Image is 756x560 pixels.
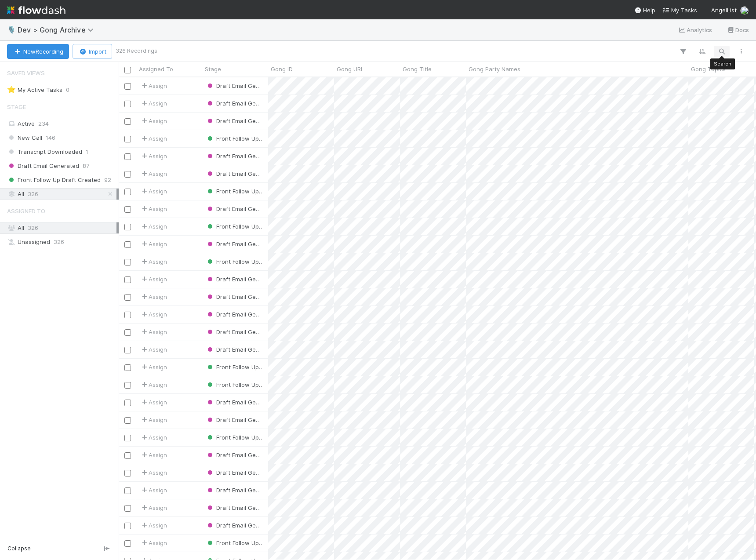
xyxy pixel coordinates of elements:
[662,6,697,15] a: My Tasks
[140,380,167,389] div: Assign
[403,65,432,73] span: Gong Title
[140,187,167,196] div: Assign
[206,538,264,547] div: Front Follow Up Draft Created
[124,241,131,248] input: Toggle Row Selected
[206,293,278,300] span: Draft Email Generated
[206,310,264,319] div: Draft Email Generated
[206,345,264,354] div: Draft Email Generated
[124,487,131,494] input: Toggle Row Selected
[140,503,167,512] span: Assign
[206,415,264,424] div: Draft Email Generated
[140,134,167,143] div: Assign
[206,311,278,318] span: Draft Email Generated
[139,65,173,73] span: Assigned To
[206,81,264,90] div: Draft Email Generated
[124,382,131,389] input: Toggle Row Selected
[206,117,278,124] span: Draft Email Generated
[711,7,737,14] span: AngelList
[124,364,131,371] input: Toggle Row Selected
[206,135,299,142] span: Front Follow Up Draft Created
[140,81,167,90] div: Assign
[7,236,116,247] div: Unassigned
[206,169,264,178] div: Draft Email Generated
[28,224,38,231] span: 326
[140,310,167,319] div: Assign
[140,345,167,354] span: Assign
[140,433,167,442] span: Assign
[140,222,167,231] span: Assign
[206,116,264,125] div: Draft Email Generated
[140,152,167,160] span: Assign
[7,3,65,18] img: logo-inverted-e16ddd16eac7371096b0.svg
[124,118,131,125] input: Toggle Row Selected
[140,327,167,336] span: Assign
[116,47,157,55] small: 326 Recordings
[206,240,278,247] span: Draft Email Generated
[140,415,167,424] div: Assign
[206,257,264,266] div: Front Follow Up Draft Created
[140,292,167,301] span: Assign
[7,98,26,116] span: Stage
[206,468,264,477] div: Draft Email Generated
[38,120,49,127] span: 234
[124,523,131,529] input: Toggle Row Selected
[206,152,264,160] div: Draft Email Generated
[206,363,264,371] div: Front Follow Up Draft Created
[206,276,278,283] span: Draft Email Generated
[140,116,167,125] div: Assign
[7,222,116,233] div: All
[140,451,167,459] span: Assign
[206,380,264,389] div: Front Follow Up Draft Created
[678,25,712,35] a: Analytics
[7,64,45,82] span: Saved Views
[206,398,264,407] div: Draft Email Generated
[140,521,167,530] span: Assign
[124,101,131,107] input: Toggle Row Selected
[104,175,111,185] span: 92
[206,451,278,458] span: Draft Email Generated
[124,171,131,178] input: Toggle Row Selected
[206,205,278,212] span: Draft Email Generated
[727,25,749,35] a: Docs
[140,538,167,547] div: Assign
[124,505,131,512] input: Toggle Row Selected
[469,65,520,73] span: Gong Party Names
[206,100,278,107] span: Draft Email Generated
[124,276,131,283] input: Toggle Row Selected
[206,258,299,265] span: Front Follow Up Draft Created
[140,257,167,266] div: Assign
[66,84,69,95] span: 0
[205,65,221,73] span: Stage
[206,416,278,423] span: Draft Email Generated
[140,275,167,284] span: Assign
[206,486,264,495] div: Draft Email Generated
[7,175,101,185] span: Front Follow Up Draft Created
[206,503,264,512] div: Draft Email Generated
[206,170,278,177] span: Draft Email Generated
[206,364,299,371] span: Front Follow Up Draft Created
[86,146,88,157] span: 1
[124,312,131,318] input: Toggle Row Selected
[206,188,299,195] span: Front Follow Up Draft Created
[206,328,278,335] span: Draft Email Generated
[206,504,278,511] span: Draft Email Generated
[124,540,131,547] input: Toggle Row Selected
[124,347,131,353] input: Toggle Row Selected
[7,146,82,157] span: Transcript Downloaded
[124,470,131,476] input: Toggle Row Selected
[206,346,278,353] span: Draft Email Generated
[18,25,98,34] span: Dev > Gong Archive
[206,381,299,388] span: Front Follow Up Draft Created
[140,468,167,477] div: Assign
[206,451,264,459] div: Draft Email Generated
[206,204,264,213] div: Draft Email Generated
[206,469,278,476] span: Draft Email Generated
[124,435,131,441] input: Toggle Row Selected
[124,83,131,90] input: Toggle Row Selected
